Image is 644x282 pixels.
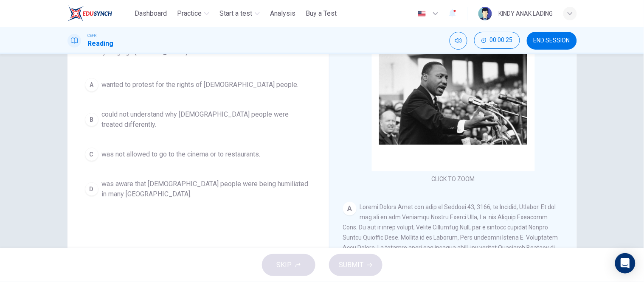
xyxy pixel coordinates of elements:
button: Dashboard [131,6,170,21]
button: END SESSION [527,32,577,50]
button: Awanted to protest for the rights of [DEMOGRAPHIC_DATA] people. [81,74,315,95]
img: ELTC logo [67,5,112,22]
div: Open Intercom Messenger [615,253,636,274]
span: CEFR [88,33,97,39]
span: Buy a Test [306,8,337,19]
button: Dwas aware that [DEMOGRAPHIC_DATA] people were being humiliated in many [GEOGRAPHIC_DATA]. [81,175,315,203]
img: en [416,11,427,17]
div: B [85,113,98,126]
button: Analysis [267,6,299,21]
div: Mute [450,32,467,50]
a: ELTC logo [67,5,132,22]
img: Profile picture [478,7,492,20]
div: Hide [474,32,520,50]
span: was aware that [DEMOGRAPHIC_DATA] people were being humiliated in many [GEOGRAPHIC_DATA]. [102,179,312,199]
div: KINDY ANAK LADING [499,8,553,19]
div: C [85,148,98,161]
span: Dashboard [135,8,167,19]
button: Practice [174,6,213,21]
button: Bcould not understand why [DEMOGRAPHIC_DATA] people were treated differently. [81,106,315,134]
div: D [85,182,98,196]
span: 00:00:25 [490,37,513,44]
button: 00:00:25 [474,32,520,49]
span: wanted to protest for the rights of [DEMOGRAPHIC_DATA] people. [102,80,299,90]
button: Buy a Test [302,6,340,21]
h1: Reading [88,39,114,49]
div: A [343,202,357,215]
span: Start a test [219,8,252,19]
span: Practice [177,8,202,19]
button: Start a test [216,6,263,21]
div: A [85,78,98,92]
span: was not allowed to go to the cinema or to restaurants. [102,149,261,159]
button: Cwas not allowed to go to the cinema or to restaurants. [81,144,315,165]
span: could not understand why [DEMOGRAPHIC_DATA] people were treated differently. [102,109,312,130]
span: Analysis [270,8,295,19]
span: END SESSION [534,37,570,44]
